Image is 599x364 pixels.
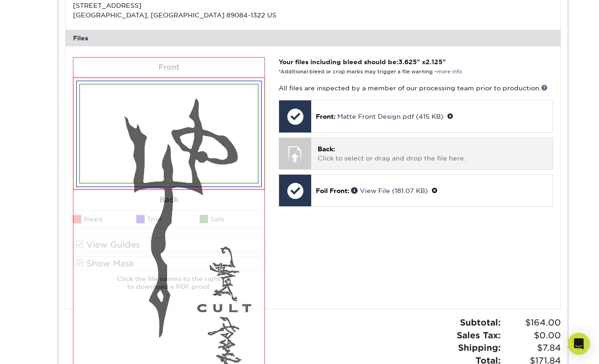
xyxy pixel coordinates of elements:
span: Foil Front: [316,187,349,194]
a: View File (181.07 KB) [351,187,428,194]
strong: Subtotal: [460,317,501,327]
iframe: Google Customer Reviews [523,339,599,364]
span: $164.00 [504,316,561,329]
small: *Additional bleed or crop marks may trigger a file warning – [279,69,462,75]
div: Open Intercom Messenger [568,333,590,355]
span: $0.00 [504,329,561,342]
strong: Your files including bleed should be: " x " [279,58,446,66]
p: Click to select or drag and drop the file here. [318,144,546,163]
strong: Shipping: [458,342,501,353]
span: 3.625 [398,58,417,66]
a: Matte Front Design.pdf (415 KB) [337,113,443,120]
a: more info [437,69,462,75]
span: $7.84 [504,342,561,354]
p: All files are inspected by a member of our processing team prior to production. [279,83,553,93]
span: 2.125 [425,58,442,66]
span: Back: [318,145,335,153]
span: Front: [316,113,336,120]
div: Files [66,30,560,46]
strong: Sales Tax: [457,330,501,340]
